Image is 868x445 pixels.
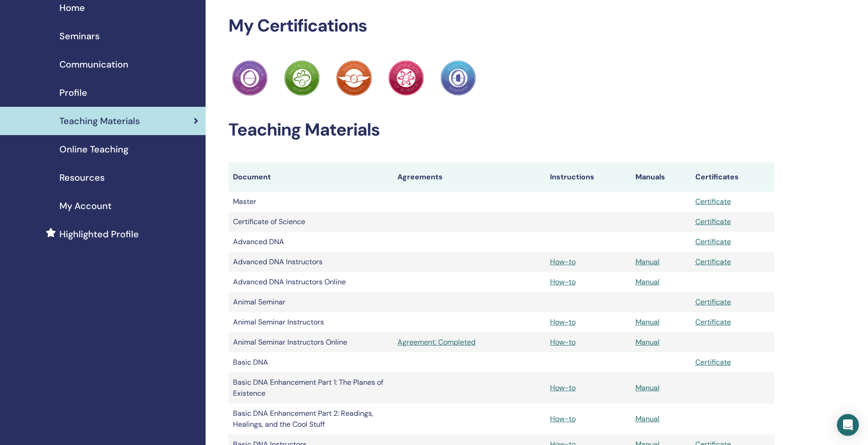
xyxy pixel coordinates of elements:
[695,237,731,246] a: Certificate
[550,383,576,393] a: How-to
[228,252,393,272] td: Advanced DNA Instructors
[635,414,660,424] a: Manual
[59,227,139,241] span: Highlighted Profile
[228,212,393,232] td: Certificate of Science
[635,317,660,327] a: Manual
[695,217,731,226] a: Certificate
[635,383,660,393] a: Manual
[59,1,85,15] span: Home
[59,114,140,128] span: Teaching Materials
[635,277,660,287] a: Manual
[336,60,372,96] img: Practitioner
[228,120,774,141] h2: Teaching Materials
[59,199,111,213] span: My Account
[635,257,660,267] a: Manual
[59,29,100,43] span: Seminars
[631,162,691,192] th: Manuals
[59,171,105,184] span: Resources
[228,292,393,312] td: Animal Seminar
[550,414,576,424] a: How-to
[695,197,731,206] a: Certificate
[59,58,128,71] span: Communication
[228,312,393,332] td: Animal Seminar Instructors
[228,352,393,372] td: Basic DNA
[550,257,576,267] a: How-to
[232,60,268,96] img: Practitioner
[228,162,393,192] th: Document
[695,317,731,327] a: Certificate
[695,297,731,307] a: Certificate
[550,337,576,347] a: How-to
[284,60,320,96] img: Practitioner
[59,142,128,156] span: Online Teaching
[397,337,541,348] a: Agreement: Completed
[59,86,87,99] span: Profile
[635,337,660,347] a: Manual
[691,162,774,192] th: Certificates
[228,372,393,403] td: Basic DNA Enhancement Part 1: The Planes of Existence
[837,414,859,436] div: Open Intercom Messenger
[228,272,393,292] td: Advanced DNA Instructors Online
[228,332,393,352] td: Animal Seminar Instructors Online
[228,403,393,435] td: Basic DNA Enhancement Part 2: Readings, Healings, and the Cool Stuff
[228,192,393,212] td: Master
[550,277,576,287] a: How-to
[695,357,731,367] a: Certificate
[228,16,774,37] h2: My Certifications
[440,60,476,96] img: Practitioner
[388,60,424,96] img: Practitioner
[393,162,545,192] th: Agreements
[545,162,631,192] th: Instructions
[228,232,393,252] td: Advanced DNA
[550,317,576,327] a: How-to
[695,257,731,267] a: Certificate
